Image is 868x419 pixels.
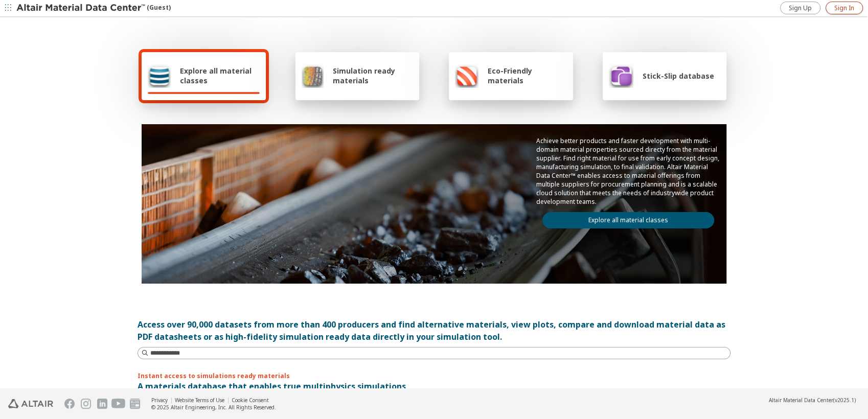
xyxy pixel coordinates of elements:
div: Access over 90,000 datasets from more than 400 producers and find alternative materials, view plo... [138,318,730,343]
span: Stick-Slip database [643,71,714,81]
div: © 2025 Altair Engineering, Inc. All Rights Reserved. [151,404,276,411]
img: Altair Material Data Center [16,3,147,13]
a: Privacy [151,397,168,404]
img: Stick-Slip database [609,63,633,88]
span: Simulation ready materials [333,66,413,85]
img: Altair Engineering [8,399,53,408]
p: Achieve better products and faster development with multi-domain material properties sourced dire... [536,136,720,206]
img: Eco-Friendly materials [455,63,478,88]
a: Explore all material classes [542,212,714,228]
a: Sign Up [780,2,820,14]
span: Sign In [834,4,854,12]
span: Explore all material classes [180,66,260,85]
span: Sign Up [789,4,812,12]
a: Cookie Consent [232,397,269,404]
a: Website Terms of Use [175,397,224,404]
img: Explore all material classes [148,63,171,88]
p: A materials database that enables true multiphysics simulations [138,380,730,392]
div: (v2025.1) [769,397,856,404]
a: Sign In [826,2,863,14]
p: Instant access to simulations ready materials [138,371,730,380]
div: (Guest) [16,3,171,13]
img: Simulation ready materials [302,63,324,88]
span: Altair Material Data Center [769,397,833,404]
span: Eco-Friendly materials [488,66,566,85]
